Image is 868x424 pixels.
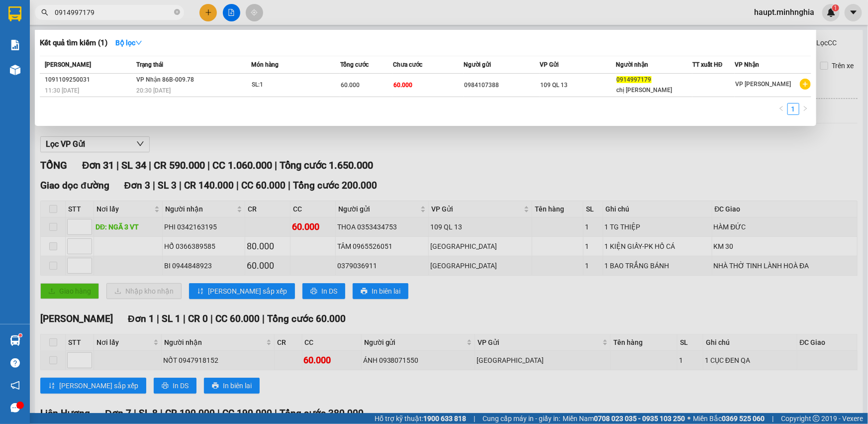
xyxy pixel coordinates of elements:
img: warehouse-icon [10,335,20,346]
li: 1 [787,103,799,115]
div: 1091109250031 [45,75,133,85]
span: Người gửi [464,61,491,68]
span: search [41,9,48,16]
img: solution-icon [10,40,20,50]
span: 0914997179 [617,76,652,83]
span: question-circle [10,358,20,368]
span: 20:30 [DATE] [136,87,171,94]
span: 60.000 [393,82,412,89]
sup: 1 [19,334,22,337]
span: Chưa cước [393,61,422,68]
span: Món hàng [251,61,279,68]
li: Previous Page [775,103,787,115]
span: Tổng cước [340,61,369,68]
span: 109 QL 13 [540,82,568,89]
span: notification [10,381,20,390]
div: SL: 1 [252,80,326,91]
span: TT xuất HĐ [692,61,723,68]
img: logo-vxr [8,6,21,21]
li: Next Page [799,103,811,115]
span: close-circle [174,9,180,15]
span: 11:30 [DATE] [45,87,79,94]
img: warehouse-icon [10,65,20,75]
span: close-circle [174,8,180,17]
span: left [778,106,784,111]
span: right [802,106,808,111]
h3: Kết quả tìm kiếm ( 1 ) [40,38,107,48]
span: Trạng thái [136,61,163,68]
span: down [135,39,142,46]
span: Người nhận [616,61,649,68]
button: left [775,103,787,115]
span: message [10,403,20,413]
span: plus-circle [800,79,811,90]
button: Bộ lọcdown [107,35,150,51]
span: VP Nhận [735,61,759,68]
span: 60.000 [341,82,360,89]
button: right [799,103,811,115]
div: 0984107388 [464,80,539,91]
span: [PERSON_NAME] [45,61,91,68]
div: chị [PERSON_NAME] [617,85,692,96]
span: VP Nhận 86B-009.78 [136,76,194,83]
a: 1 [788,104,799,114]
strong: Bộ lọc [115,39,142,47]
input: Tìm tên, số ĐT hoặc mã đơn [55,7,172,18]
span: VP [PERSON_NAME] [735,81,791,88]
span: VP Gửi [540,61,559,68]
